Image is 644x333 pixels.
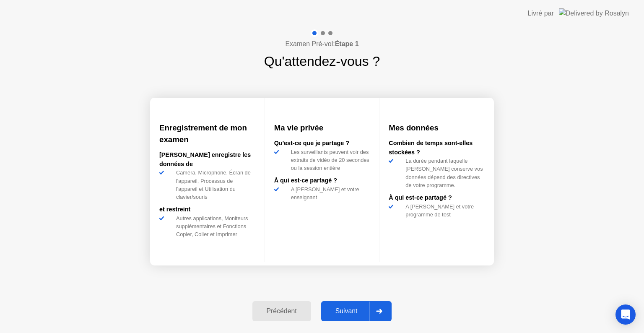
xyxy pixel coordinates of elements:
button: Suivant [321,301,392,321]
div: Open Intercom Messenger [615,304,636,325]
div: Précédent [255,307,309,315]
div: [PERSON_NAME] enregistre les données de [159,151,255,169]
div: À qui est-ce partagé ? [389,193,485,203]
h4: Examen Pré-vol: [285,39,358,49]
div: A [PERSON_NAME] et votre programme de test [402,203,485,219]
b: Étape 1 [335,40,359,47]
h1: Qu'attendez-vous ? [264,51,380,71]
div: Les surveillants peuvent voir des extraits de vidéo de 20 secondes ou la session entière [288,148,370,172]
div: La durée pendant laquelle [PERSON_NAME] conserve vos données dépend des directives de votre progr... [402,157,485,189]
div: Combien de temps sont-elles stockées ? [389,139,485,157]
div: Suivant [324,307,369,315]
div: Caméra, Microphone, Écran de l'appareil, Processus de l'appareil et Utilisation du clavier/souris [173,169,255,201]
h3: Mes données [389,122,485,134]
img: Delivered by Rosalyn [559,8,629,18]
div: À qui est-ce partagé ? [274,176,370,185]
div: Livré par [528,8,554,18]
div: et restreint [159,205,255,214]
h3: Enregistrement de mon examen [159,122,255,146]
div: Qu'est-ce que je partage ? [274,139,370,148]
button: Précédent [252,301,311,321]
div: Autres applications, Moniteurs supplémentaires et Fonctions Copier, Coller et Imprimer [173,214,255,239]
h3: Ma vie privée [274,122,370,134]
div: A [PERSON_NAME] et votre enseignant [288,185,370,201]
